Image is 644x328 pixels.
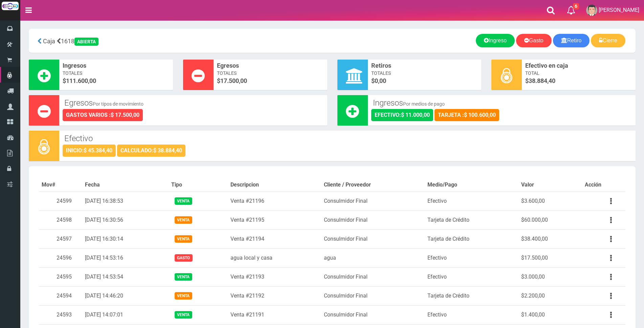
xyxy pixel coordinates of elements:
td: $1.400,00 [518,305,582,324]
td: Efectivo [425,248,518,267]
h3: Egresos [64,99,322,107]
div: ABIERTA [74,38,98,46]
td: $38.400,00 [518,229,582,248]
small: Por tipos de movimiento [93,101,143,107]
td: Tarjeta de Crédito [425,286,518,305]
td: Consulmidor Final [321,305,425,324]
td: [DATE] 16:38:53 [82,192,169,211]
td: 24596 [39,248,82,267]
h3: Ingresos [373,99,631,107]
img: Logo grande [2,2,19,10]
span: Venta [175,292,192,299]
small: Por medios de pago [403,101,445,107]
span: $ [371,76,478,85]
td: Venta #21195 [228,211,321,229]
th: Cliente / Proveedor [321,178,425,192]
h3: Efectivo [64,134,630,143]
span: 6 [573,3,579,9]
td: Tarjeta de Crédito [425,229,518,248]
th: Medio/Pago [425,178,518,192]
td: Venta #21192 [228,286,321,305]
font: 17.500,00 [220,77,247,84]
td: $2.200,00 [518,286,582,305]
font: 0,00 [375,77,386,84]
span: $ [63,76,170,85]
strong: $ 38.884,40 [153,147,182,154]
td: 24598 [39,211,82,229]
span: Totales [371,70,478,76]
td: $17.500,00 [518,248,582,267]
a: Retiro [553,34,590,47]
span: Venta [175,273,192,280]
td: agua local y casa [228,248,321,267]
td: Efectivo [425,192,518,211]
td: Efectivo [425,267,518,286]
div: EFECTIVO: [371,109,433,121]
span: $ [525,76,632,85]
strong: $ 11.000,00 [401,112,430,118]
td: Venta #21191 [228,305,321,324]
div: TARJETA : [435,109,499,121]
th: Descripcion [228,178,321,192]
img: User Image [586,5,597,16]
font: 111.600,00 [66,77,96,84]
td: Tarjeta de Crédito [425,211,518,229]
td: [DATE] 14:07:01 [82,305,169,324]
td: 24594 [39,286,82,305]
td: Consulmidor Final [321,211,425,229]
td: [DATE] 14:46:20 [82,286,169,305]
td: 24593 [39,305,82,324]
td: agua [321,248,425,267]
a: Ingreso [476,34,515,47]
strong: $ 100.600,00 [464,112,496,118]
span: Venta [175,235,192,242]
td: Venta #21193 [228,267,321,286]
span: Total [525,70,632,76]
td: [DATE] 14:53:54 [82,267,169,286]
span: [PERSON_NAME] [599,7,639,13]
span: Venta [175,216,192,223]
td: 24599 [39,192,82,211]
td: Consulmidor Final [321,267,425,286]
th: Fecha [82,178,169,192]
span: Totales [217,70,324,76]
div: GASTOS VARIOS : [63,109,143,121]
span: Gasto [175,254,192,261]
td: Venta #21196 [228,192,321,211]
span: Venta [175,197,192,204]
th: Tipo [169,178,228,192]
td: Venta #21194 [228,229,321,248]
span: Retiros [371,61,478,70]
div: INICIO: [63,145,116,157]
div: CALCULADO: [117,145,185,157]
td: $3.600,00 [518,192,582,211]
td: Consulmidor Final [321,229,425,248]
th: Mov# [39,178,82,192]
td: Consulmidor Final [321,286,425,305]
span: Egresos [217,61,324,70]
span: 38.884,40 [529,77,555,84]
span: Efectivo en caja [525,61,632,70]
td: $3.000,00 [518,267,582,286]
span: Venta [175,311,192,318]
span: Caja [43,38,55,45]
td: 24595 [39,267,82,286]
a: Gasto [516,34,552,47]
th: Valor [518,178,582,192]
td: Consulmidor Final [321,192,425,211]
td: Efectivo [425,305,518,324]
a: Cierre [591,34,625,47]
td: $60.000,00 [518,211,582,229]
span: Ingresos [63,61,170,70]
td: [DATE] 16:30:56 [82,211,169,229]
strong: $ 17.500,00 [111,112,139,118]
div: 1618 [34,34,233,48]
td: [DATE] 16:30:14 [82,229,169,248]
th: Acción [582,178,625,192]
td: 24597 [39,229,82,248]
span: Totales [63,70,170,76]
td: [DATE] 14:53:16 [82,248,169,267]
span: $ [217,76,324,85]
strong: $ 45.384,40 [84,147,112,154]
